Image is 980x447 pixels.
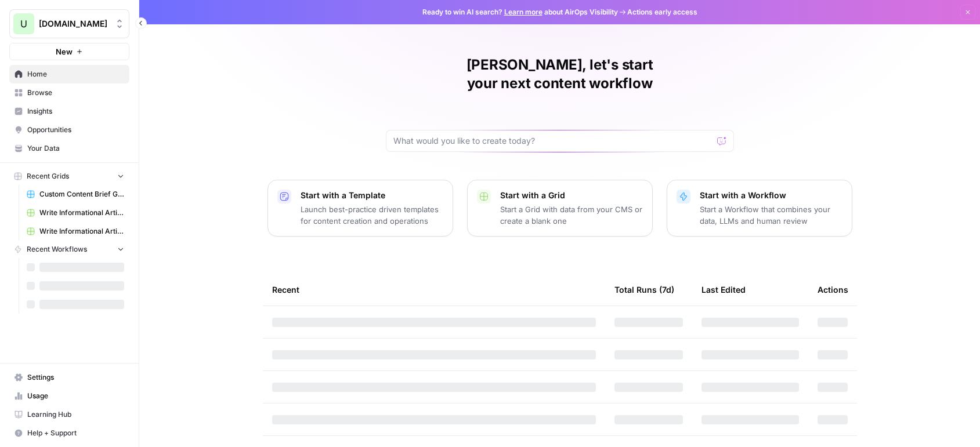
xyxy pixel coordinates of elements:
a: Browse [9,83,129,102]
button: Recent Workflows [9,241,129,258]
a: Insights [9,102,129,121]
a: Write Informational Article (1) [21,222,129,241]
span: Write Informational Article (1) [39,226,124,237]
span: Usage [27,391,124,401]
p: Start a Workflow that combines your data, LLMs and human review [700,203,842,227]
span: Custom Content Brief Grid [39,189,124,199]
span: Recent Workflows [27,244,87,255]
span: Home [27,69,124,79]
span: Settings [27,372,124,383]
button: Recent Grids [9,168,129,185]
span: [DOMAIN_NAME] [39,18,109,30]
p: Start a Grid with data from your CMS or create a blank one [500,203,643,227]
span: Help + Support [27,428,124,438]
button: Start with a TemplateLaunch best-practice driven templates for content creation and operations [267,180,453,237]
a: Write Informational Article [21,203,129,222]
a: Usage [9,387,129,405]
a: Learn more [504,8,543,16]
button: New [9,43,129,60]
div: Recent [272,274,596,306]
span: Recent Grids [27,171,69,181]
a: Home [9,65,129,83]
a: Learning Hub [9,405,129,424]
span: Browse [27,88,124,98]
span: U [20,17,27,31]
a: Opportunities [9,121,129,139]
a: Settings [9,368,129,387]
span: New [56,46,73,57]
a: Custom Content Brief Grid [21,185,129,203]
p: Start with a Grid [500,190,643,201]
p: Launch best-practice driven templates for content creation and operations [301,203,443,227]
button: Help + Support [9,424,129,442]
div: Actions [818,274,848,306]
span: Ready to win AI search? about AirOps Visibility [422,7,618,17]
a: Your Data [9,139,129,158]
span: Actions early access [627,7,697,17]
span: Insights [27,106,124,117]
button: Start with a GridStart a Grid with data from your CMS or create a blank one [467,180,653,237]
span: Your Data [27,143,124,154]
input: What would you like to create today? [393,135,713,147]
p: Start with a Workflow [700,190,842,201]
p: Start with a Template [301,190,443,201]
span: Learning Hub [27,409,124,420]
div: Total Runs (7d) [614,274,674,306]
span: Write Informational Article [39,208,124,218]
h1: [PERSON_NAME], let's start your next content workflow [386,56,734,93]
div: Last Edited [701,274,746,306]
span: Opportunities [27,125,124,135]
button: Start with a WorkflowStart a Workflow that combines your data, LLMs and human review [667,180,852,237]
button: Workspace: Upgrow.io [9,9,129,38]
